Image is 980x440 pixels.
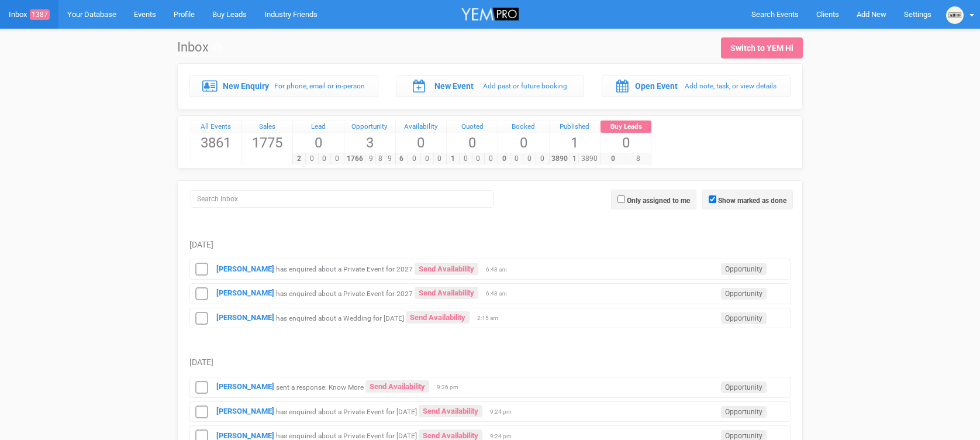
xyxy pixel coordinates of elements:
[550,121,601,133] a: Published
[276,432,417,440] small: has enquired about a Private Event for [DATE]
[216,407,274,415] a: [PERSON_NAME]
[293,133,344,153] span: 0
[344,153,366,164] span: 1766
[216,431,274,440] a: [PERSON_NAME]
[292,153,306,164] span: 2
[626,153,651,164] span: 8
[434,80,474,92] label: New Event
[946,6,964,24] img: open-uri20231025-2-1afxnye
[601,133,651,153] span: 0
[415,263,478,275] a: Send Availability
[274,82,365,90] small: For phone, email or in-person
[570,153,579,164] span: 1
[419,405,482,417] a: Send Availability
[730,42,793,54] div: Switch to YEM Hi
[486,266,515,274] span: 6:48 am
[472,153,485,164] span: 0
[276,289,413,297] small: has enquired about a Private Event for 2027
[498,153,511,164] span: 0
[223,80,269,92] label: New Enquiry
[523,153,536,164] span: 0
[578,153,600,164] span: 3890
[216,313,274,322] a: [PERSON_NAME]
[330,153,344,164] span: 0
[420,153,434,164] span: 0
[857,10,886,19] span: Add New
[305,153,319,164] span: 0
[816,10,839,19] span: Clients
[30,9,50,20] span: 1387
[600,153,626,164] span: 0
[627,195,690,206] label: Only assigned to me
[484,153,498,164] span: 0
[344,121,395,133] a: Opportunity
[191,133,241,153] span: 3861
[375,153,385,164] span: 8
[486,290,515,298] span: 6:48 am
[549,153,571,164] span: 3890
[408,153,421,164] span: 0
[242,133,293,153] span: 1775
[477,314,506,322] span: 2:15 am
[721,37,803,59] a: Switch to YEM Hi
[189,75,378,97] a: New Enquiry For phone, email or in-person
[365,153,375,164] span: 9
[189,240,791,249] h5: [DATE]
[344,133,395,153] span: 3
[318,153,332,164] span: 0
[433,153,447,164] span: 0
[396,121,447,133] a: Availability
[635,80,678,92] label: Open Event
[498,133,549,153] span: 0
[536,153,549,164] span: 0
[602,75,791,97] a: Open Event Add note, task, or view details
[447,133,498,153] span: 0
[437,383,466,391] span: 9:36 pm
[490,408,519,416] span: 9:24 pm
[189,358,791,367] h5: [DATE]
[293,121,344,133] a: Lead
[721,312,767,324] span: Opportunity
[406,311,470,324] a: Send Availability
[395,153,409,164] span: 6
[191,121,241,133] a: All Events
[276,314,404,322] small: has enquired about a Wedding for [DATE]
[721,263,767,275] span: Opportunity
[276,383,364,391] small: sent a response: Know More
[385,153,395,164] span: 9
[216,382,274,391] a: [PERSON_NAME]
[191,190,494,208] input: Search Inbox
[415,287,478,299] a: Send Availability
[721,288,767,300] span: Opportunity
[216,288,274,297] a: [PERSON_NAME]
[601,121,651,133] a: Buy Leads
[177,40,222,54] h1: Inbox
[718,195,786,206] label: Show marked as done
[242,121,293,133] a: Sales
[276,407,417,415] small: has enquired about a Private Event for [DATE]
[396,75,585,97] a: New Event Add past or future booking
[483,82,567,90] small: Add past or future booking
[447,121,498,133] a: Quoted
[396,133,447,153] span: 0
[216,264,274,273] a: [PERSON_NAME]
[365,380,429,393] a: Send Availability
[446,153,460,164] span: 1
[459,153,472,164] span: 0
[498,121,549,133] a: Booked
